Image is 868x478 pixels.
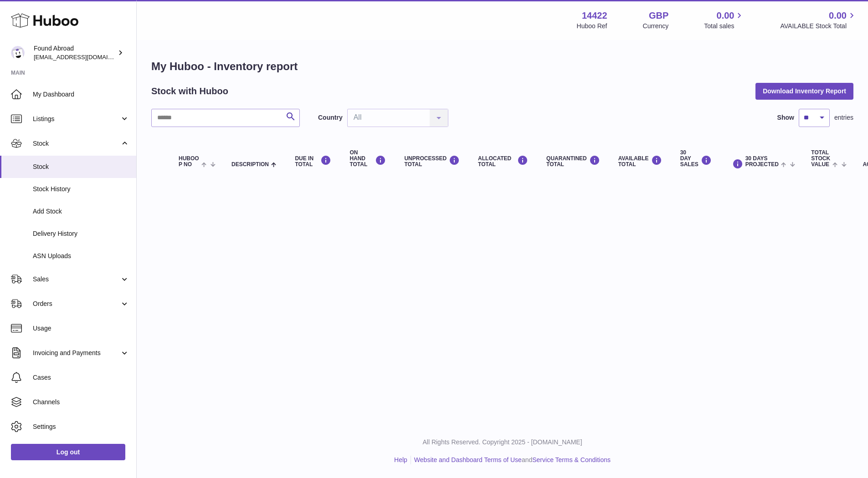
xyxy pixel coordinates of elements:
[618,155,662,168] div: AVAILABLE Total
[231,162,269,168] span: Description
[704,22,745,31] span: Total sales
[643,22,669,31] div: Currency
[33,163,129,171] span: Stock
[144,438,861,447] p: All Rights Reserved. Copyright 2025 - [DOMAIN_NAME]
[680,150,712,168] div: 30 DAY SALES
[829,10,847,22] span: 0.00
[394,456,407,463] a: Help
[755,83,853,99] button: Download Inventory Report
[33,115,120,123] span: Listings
[33,324,129,333] span: Usage
[34,53,134,61] span: [EMAIL_ADDRESS][DOMAIN_NAME]
[33,275,120,284] span: Sales
[811,150,830,168] span: Total stock value
[33,300,120,308] span: Orders
[411,456,611,464] li: and
[649,10,668,22] strong: GBP
[34,44,116,61] div: Found Abroad
[33,349,120,357] span: Invoicing and Payments
[745,156,779,168] span: 30 DAYS PROJECTED
[780,22,857,31] span: AVAILABLE Stock Total
[717,10,734,22] span: 0.00
[777,113,794,122] label: Show
[33,229,129,238] span: Delivery History
[780,10,857,31] a: 0.00 AVAILABLE Stock Total
[33,207,129,216] span: Add Stock
[404,155,460,168] div: UNPROCESSED Total
[414,456,522,463] a: Website and Dashboard Terms of Use
[582,10,607,22] strong: 14422
[318,113,343,122] label: Country
[33,422,129,431] span: Settings
[179,156,199,168] span: Huboo P no
[546,155,600,168] div: QUARANTINED Total
[704,10,745,31] a: 0.00 Total sales
[478,155,528,168] div: ALLOCATED Total
[33,252,129,260] span: ASN Uploads
[834,113,853,122] span: entries
[33,185,129,193] span: Stock History
[532,456,611,463] a: Service Terms & Conditions
[295,155,331,168] div: DUE IN TOTAL
[33,139,120,148] span: Stock
[151,85,228,97] h2: Stock with Huboo
[33,398,129,407] span: Channels
[11,444,125,460] a: Log out
[151,59,853,74] h1: My Huboo - Inventory report
[577,22,607,31] div: Huboo Ref
[33,90,129,99] span: My Dashboard
[33,373,129,382] span: Cases
[349,150,386,168] div: ON HAND Total
[11,46,25,60] img: hello@foundabroad.com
